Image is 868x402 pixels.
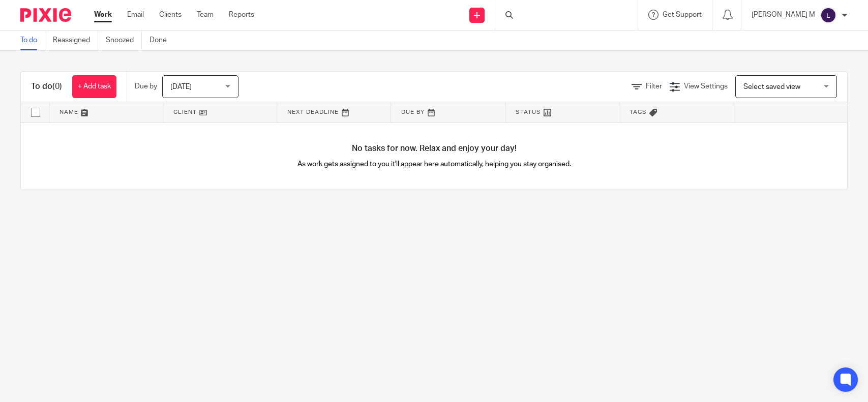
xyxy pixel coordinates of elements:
[20,8,71,22] img: Pixie
[630,109,647,115] span: Tags
[743,83,800,90] span: Select saved view
[197,10,214,20] a: Team
[752,10,815,20] p: [PERSON_NAME] M
[31,81,62,92] h1: To do
[20,30,45,50] a: To do
[684,83,728,90] span: View Settings
[53,30,98,50] a: Reassigned
[646,83,662,90] span: Filter
[52,82,62,90] span: (0)
[72,75,116,98] a: + Add task
[820,7,836,23] img: svg%3E
[170,83,192,90] span: [DATE]
[149,30,174,50] a: Done
[663,11,702,18] span: Get Support
[21,143,847,154] h4: No tasks for now. Relax and enjoy your day!
[94,10,112,20] a: Work
[135,81,157,91] p: Due by
[127,10,144,20] a: Email
[229,10,254,20] a: Reports
[159,10,182,20] a: Clients
[106,30,142,50] a: Snoozed
[227,159,641,169] p: As work gets assigned to you it'll appear here automatically, helping you stay organised.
